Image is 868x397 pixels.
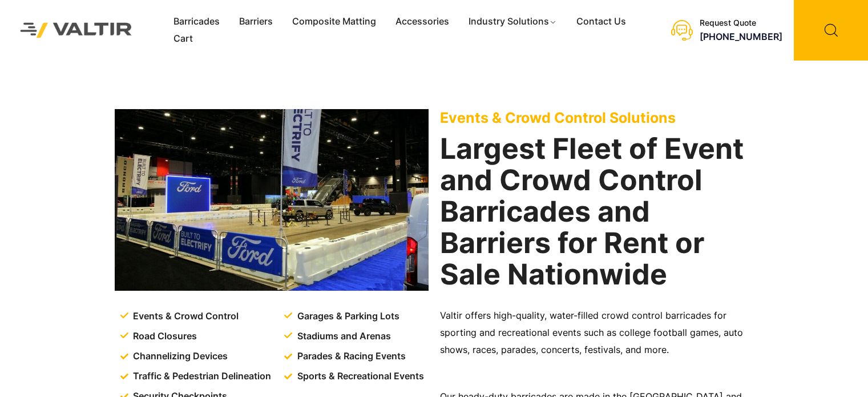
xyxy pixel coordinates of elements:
[459,13,567,30] a: Industry Solutions
[440,307,754,359] p: Valtir offers high-quality, water-filled crowd control barricades for sporting and recreational e...
[130,308,239,325] span: Events & Crowd Control
[440,109,754,126] p: Events & Crowd Control Solutions
[130,368,271,385] span: Traffic & Pedestrian Delineation
[294,348,406,365] span: Parades & Racing Events
[282,13,386,30] a: Composite Matting
[386,13,459,30] a: Accessories
[294,368,424,385] span: Sports & Recreational Events
[567,13,636,30] a: Contact Us
[9,11,144,49] img: Valtir Rentals
[164,30,203,47] a: Cart
[700,31,782,42] a: [PHONE_NUMBER]
[700,18,782,28] div: Request Quote
[130,348,228,365] span: Channelizing Devices
[294,308,399,325] span: Garages & Parking Lots
[130,328,197,345] span: Road Closures
[229,13,282,30] a: Barriers
[440,133,754,290] h2: Largest Fleet of Event and Crowd Control Barricades and Barriers for Rent or Sale Nationwide
[294,328,391,345] span: Stadiums and Arenas
[164,13,229,30] a: Barricades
